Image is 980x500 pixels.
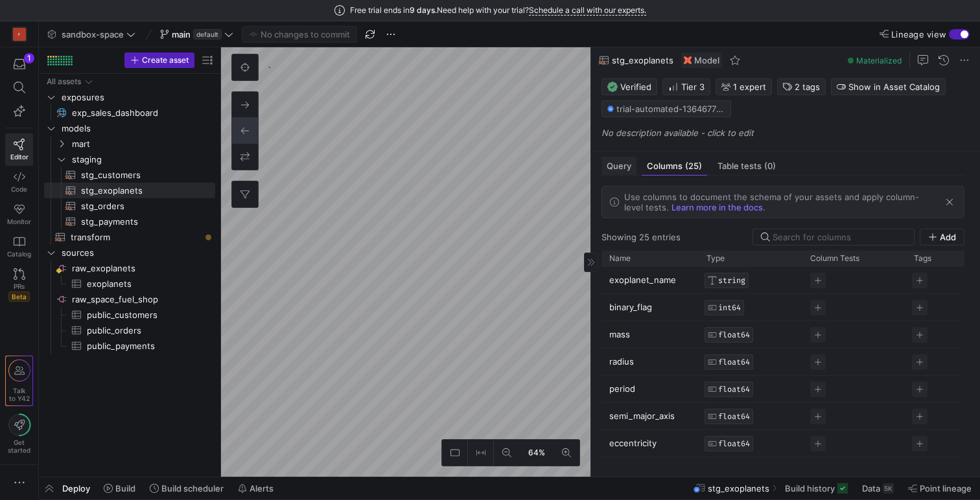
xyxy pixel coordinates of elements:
[44,291,215,307] div: Press SPACE to select this row.
[708,483,769,494] span: stg_exoplanets
[44,105,215,120] div: Press SPACE to select this row.
[856,56,902,65] span: Materialized
[157,26,237,43] button: maindefault
[44,183,215,198] a: stg_exoplanets​​​​​​​​​​
[44,105,215,120] a: exp_sales_dashboard​​​​​
[940,232,956,242] span: Add
[14,282,25,290] span: PRs
[891,29,946,40] span: Lineage view
[685,162,702,170] span: (25)
[785,483,835,494] span: Build history
[142,56,189,65] span: Create asset
[9,387,30,402] span: Talk to Y42
[520,440,554,466] button: 64%
[5,231,33,263] a: Catalog
[624,192,938,212] div: .
[62,121,213,136] span: models
[44,307,215,323] div: Press SPACE to select this row.
[44,307,215,323] a: public_customers​​​​​​​​​
[764,162,776,170] span: (0)
[44,214,215,229] a: stg_payments​​​​​​​​​​
[624,192,919,212] span: Use columns to document the schema of your assets and apply column-level tests.
[718,439,750,448] span: FLOAT64
[10,153,29,161] span: Editor
[81,183,200,198] span: stg_exoplanets​​​​​​​​​​
[526,446,548,460] span: 64%
[87,339,200,354] span: public_payments​​​​​​​​​
[5,198,33,231] a: Monitor
[44,167,215,183] a: stg_customers​​​​​​​​​​
[87,308,200,323] span: public_customers​​​​​​​​​
[902,477,977,499] button: Point lineage
[671,202,763,212] a: Learn more in the docs
[609,431,691,456] p: eccentricity
[5,166,33,198] a: Code
[72,261,213,276] span: raw_exoplanets​​​​​​​​
[718,330,750,339] span: FLOAT64
[81,214,200,229] span: stg_payments​​​​​​​​​​
[193,29,222,40] span: default
[609,403,691,429] p: semi_major_axis
[779,477,854,499] button: Build history
[71,230,200,245] span: transform​​​​​​​​​​
[81,199,200,214] span: stg_orders​​​​​​​​​​
[62,29,124,40] span: sandbox-space
[44,214,215,229] div: Press SPACE to select this row.
[62,90,213,105] span: exposures
[5,133,33,166] a: Editor
[920,483,972,494] span: Point lineage
[920,229,964,245] button: Add
[5,409,33,459] button: Getstarted
[250,483,274,494] span: Alerts
[44,74,215,89] div: Press SPACE to select this row.
[44,276,215,291] div: Press SPACE to select this row.
[718,385,750,394] span: FLOAT64
[609,349,691,374] p: radius
[44,323,215,338] a: public_orders​​​​​​​​​
[6,356,32,405] a: Talkto Y42
[44,120,215,136] div: Press SPACE to select this row.
[609,322,691,347] p: mass
[607,82,651,92] span: Verified
[24,53,34,63] div: 1
[350,6,646,15] span: Free trial ends in Need help with your trial?
[612,55,673,65] span: stg_exoplanets
[13,28,26,41] div: F
[914,254,931,263] span: Tags
[44,291,215,307] a: raw_space_fuel_shop​​​​​​​​
[62,245,213,260] span: sources
[694,55,719,65] span: Model
[44,152,215,167] div: Press SPACE to select this row.
[72,292,213,307] span: raw_space_fuel_shop​​​​​​​​
[609,458,691,483] p: periastron
[718,412,750,421] span: FLOAT64
[44,167,215,183] div: Press SPACE to select this row.
[232,477,279,499] button: Alerts
[44,338,215,354] div: Press SPACE to select this row.
[62,483,90,494] span: Deploy
[144,477,229,499] button: Build scheduler
[684,56,692,64] img: undefined
[601,100,731,117] button: trial-automated-1364677807 / y42_y42_trial_space_main / stg_exoplanets
[810,254,859,263] span: Column Tests
[5,52,33,76] button: 1
[718,276,745,285] span: STRING
[8,438,30,454] span: Get started
[44,229,215,245] a: transform​​​​​​​​​​
[795,82,820,92] span: 2 tags
[717,162,776,170] span: Table tests
[44,245,215,260] div: Press SPACE to select this row.
[11,185,27,193] span: Code
[44,229,215,245] div: Press SPACE to select this row.
[601,232,681,242] div: Showing 25 entries
[172,29,191,40] span: main
[668,82,705,92] span: Tier 3
[44,260,215,276] a: raw_exoplanets​​​​​​​​
[410,6,437,15] span: 9 days.
[87,323,200,338] span: public_orders​​​​​​​​​
[607,82,618,92] img: Verified
[44,89,215,105] div: Press SPACE to select this row.
[883,483,894,494] div: 5K
[44,338,215,354] a: public_payments​​​​​​​​​
[8,291,30,302] span: Beta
